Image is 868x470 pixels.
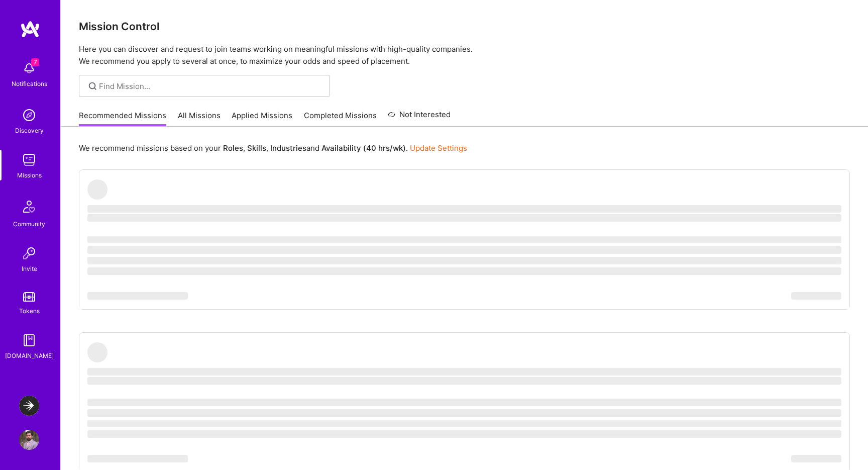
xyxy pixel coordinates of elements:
div: Discovery [15,125,44,136]
a: Recommended Missions [79,110,166,127]
img: guide book [19,330,39,350]
div: [DOMAIN_NAME] [5,350,54,361]
div: Missions [17,170,42,180]
div: Invite [22,263,37,274]
i: icon SearchGrey [87,80,98,92]
a: Update Settings [410,143,467,153]
h3: Mission Control [79,20,850,33]
p: Here you can discover and request to join teams working on meaningful missions with high-quality ... [79,43,850,67]
span: 7 [31,58,39,66]
p: We recommend missions based on your , , and . [79,143,467,153]
img: bell [19,58,39,78]
b: Availability (40 hrs/wk) [321,143,406,153]
img: discovery [19,105,39,125]
a: Completed Missions [304,110,377,127]
b: Roles [223,143,243,153]
img: User Avatar [19,430,39,450]
div: Notifications [12,78,47,89]
img: Community [17,195,41,219]
a: Applied Missions [232,110,292,127]
b: Industries [270,143,306,153]
img: logo [20,20,40,38]
a: Not Interested [388,109,451,127]
a: User Avatar [17,430,42,450]
img: teamwork [19,150,39,170]
div: Tokens [19,306,40,316]
div: Community [13,219,45,229]
img: tokens [23,292,35,302]
img: Invite [19,243,39,263]
a: LaunchDarkly: Experimentation Delivery Team [17,396,42,416]
input: Find Mission... [99,81,322,91]
b: Skills [247,143,266,153]
img: LaunchDarkly: Experimentation Delivery Team [19,396,39,416]
a: All Missions [178,110,221,127]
